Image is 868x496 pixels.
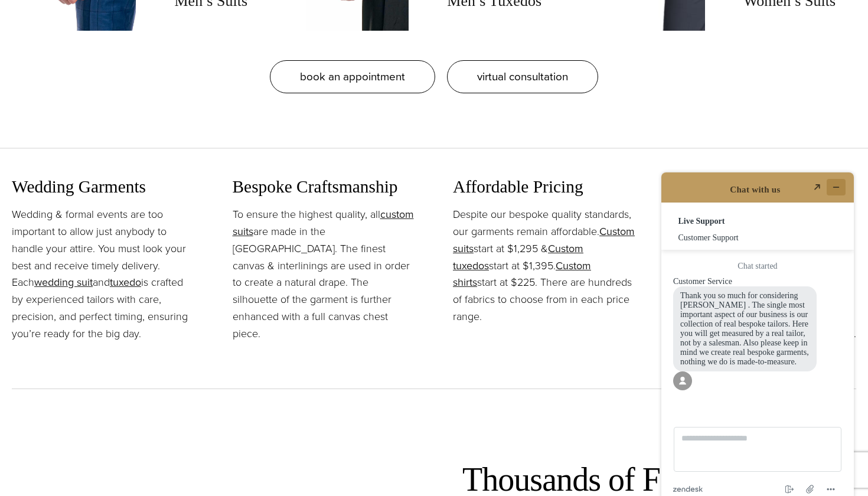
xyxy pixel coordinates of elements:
[34,275,93,290] a: wedding suit
[453,224,635,256] a: Custom suits
[174,324,193,338] button: Menu
[12,206,195,342] p: Wedding & formal events are too important to allow just anybody to handle your attire. You must l...
[233,177,416,197] h3: Bespoke Craftsmanship
[28,8,52,19] span: Chat
[477,68,568,85] span: virtual consultation
[453,241,583,273] a: Custom tuxedos
[154,324,172,339] button: Attach file
[110,275,141,290] a: tuxedo
[270,60,435,93] a: book an appointment
[233,206,416,342] p: To ensure the highest quality, all are made in the [GEOGRAPHIC_DATA]. The finest canvas & interli...
[12,177,195,197] h3: Wedding Garments
[453,177,636,197] h3: Affordable Pricing
[453,206,636,325] p: Despite our bespoke quality standards, our garments remain affordable. start at $1,295 & start at...
[447,60,598,93] a: virtual consultation
[300,68,405,85] span: book an appointment
[647,158,868,496] iframe: Find more information here
[133,324,152,338] button: End chat
[233,207,414,239] a: custom suits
